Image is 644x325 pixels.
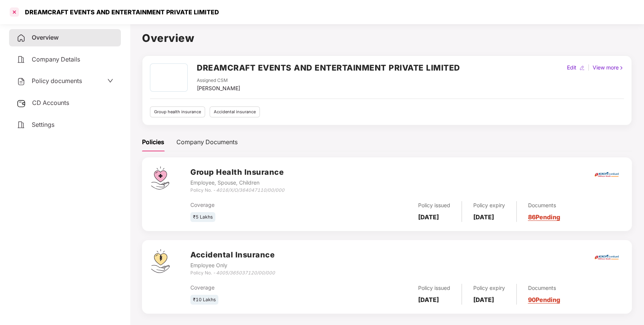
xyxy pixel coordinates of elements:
b: [DATE] [418,213,439,221]
div: Coverage [190,201,335,209]
div: Policy expiry [473,284,505,292]
div: Group health insurance [150,106,205,117]
div: Employee Only [190,261,275,270]
div: Coverage [190,283,335,292]
b: [DATE] [418,296,439,303]
img: svg+xml;base64,PHN2ZyB4bWxucz0iaHR0cDovL3d3dy53My5vcmcvMjAwMC9zdmciIHdpZHRoPSI0OS4zMjEiIGhlaWdodD... [151,249,170,273]
div: Policy issued [418,201,450,209]
div: Policies [142,137,164,147]
div: Policy No. - [190,270,275,277]
b: [DATE] [473,296,494,303]
img: editIcon [579,65,585,71]
div: [PERSON_NAME] [197,84,240,92]
img: svg+xml;base64,PHN2ZyB4bWxucz0iaHR0cDovL3d3dy53My5vcmcvMjAwMC9zdmciIHdpZHRoPSIyNCIgaGVpZ2h0PSIyNC... [17,34,26,43]
img: icici.png [593,170,620,179]
span: down [107,78,113,84]
div: Documents [528,201,560,209]
span: Overview [32,34,59,41]
span: CD Accounts [32,99,69,106]
h3: Accidental Insurance [190,249,275,261]
span: Settings [32,121,54,128]
h2: DREAMCRAFT EVENTS AND ENTERTAINMENT PRIVATE LIMITED [197,62,460,74]
a: 90 Pending [528,296,560,303]
img: icici.png [593,253,620,262]
div: | [586,63,591,72]
div: Accidental insurance [210,106,260,117]
img: svg+xml;base64,PHN2ZyB4bWxucz0iaHR0cDovL3d3dy53My5vcmcvMjAwMC9zdmciIHdpZHRoPSI0Ny43MTQiIGhlaWdodD... [151,166,169,189]
i: 4016/X/O/364047110/00/000 [216,187,284,193]
div: Employee, Spouse, Children [190,179,284,187]
div: Assigned CSM [197,77,240,84]
a: 86 Pending [528,213,560,221]
div: View more [591,63,625,72]
div: ₹10 Lakhs [190,295,218,305]
div: Policy expiry [473,201,505,209]
div: Edit [565,63,578,72]
b: [DATE] [473,213,494,221]
img: rightIcon [619,65,624,71]
span: Company Details [32,55,80,63]
div: DREAMCRAFT EVENTS AND ENTERTAINMENT PRIVATE LIMITED [20,8,219,16]
h3: Group Health Insurance [190,166,284,178]
img: svg+xml;base64,PHN2ZyB4bWxucz0iaHR0cDovL3d3dy53My5vcmcvMjAwMC9zdmciIHdpZHRoPSIyNCIgaGVpZ2h0PSIyNC... [17,55,26,64]
img: svg+xml;base64,PHN2ZyB4bWxucz0iaHR0cDovL3d3dy53My5vcmcvMjAwMC9zdmciIHdpZHRoPSIyNCIgaGVpZ2h0PSIyNC... [17,120,26,129]
h1: Overview [142,30,632,46]
img: svg+xml;base64,PHN2ZyB3aWR0aD0iMjUiIGhlaWdodD0iMjQiIHZpZXdCb3g9IjAgMCAyNSAyNCIgZmlsbD0ibm9uZSIgeG... [17,99,26,108]
div: Company Documents [176,137,238,147]
div: Documents [528,284,560,292]
i: 4005/365037120/00/000 [216,270,275,276]
div: Policy issued [418,284,450,292]
div: ₹5 Lakhs [190,212,215,222]
div: Policy No. - [190,187,284,194]
img: svg+xml;base64,PHN2ZyB4bWxucz0iaHR0cDovL3d3dy53My5vcmcvMjAwMC9zdmciIHdpZHRoPSIyNCIgaGVpZ2h0PSIyNC... [17,77,26,86]
span: Policy documents [32,77,82,85]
